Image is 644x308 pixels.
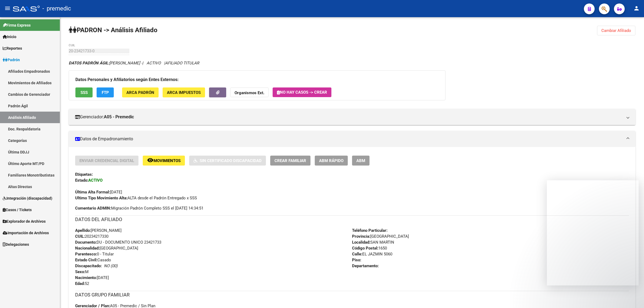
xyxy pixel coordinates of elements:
strong: Discapacitado: [75,263,102,268]
span: M [75,269,89,274]
span: No hay casos -> Crear [277,90,327,95]
span: Importación de Archivos [3,230,49,236]
span: FTP [102,90,109,95]
strong: Nacionalidad: [75,246,100,251]
strong: DATOS PADRÓN ÁGIL: [69,61,109,65]
span: Integración (discapacidad) [3,195,52,201]
button: ABM Rápido [315,156,348,166]
span: ABM [356,158,365,163]
span: 0 - Titular [75,252,114,256]
strong: Provincia: [352,234,370,239]
span: Sin Certificado Discapacidad [200,158,262,163]
span: ALTA desde el Padrón Entregado x SSS [75,196,197,200]
strong: Departamento: [352,263,379,268]
iframe: Intercom live chat mensaje [547,180,639,285]
span: SSS [80,90,88,95]
span: AFILIADO TITULAR [165,61,199,65]
strong: Comentario ADMIN: [75,206,111,211]
button: FTP [97,87,114,97]
strong: Parentesco: [75,252,97,256]
span: 52 [75,281,89,286]
span: SAN MARTIN [352,240,394,245]
span: Delegaciones [3,241,29,247]
strong: Etiquetas: [75,172,93,177]
button: ABM [352,156,369,166]
span: Firma Express [3,22,31,28]
mat-icon: person [633,5,640,12]
mat-panel-title: Gerenciador: [75,114,623,120]
strong: Piso: [352,258,361,262]
span: ARCA Padrón [126,90,154,95]
span: Migración Padrón Completo SSS el [DATE] 14:34:51 [75,205,203,211]
strong: PADRON -> Análisis Afiliado [69,26,158,34]
h3: DATOS GRUPO FAMILIAR [75,291,629,299]
span: ABM Rápido [319,158,343,163]
button: ARCA Impuestos [163,87,205,97]
span: Reportes [3,45,22,51]
button: Crear Familiar [270,156,310,166]
strong: Documento: [75,240,97,245]
span: - premedic [42,3,71,14]
strong: ACTIVO [88,178,103,183]
span: [DATE] [75,275,109,280]
strong: Organismos Ext. [235,90,264,95]
span: [GEOGRAPHIC_DATA] [75,246,138,251]
span: [PERSON_NAME] [75,228,122,233]
mat-expansion-panel-header: Gerenciador:A05 - Premedic [69,109,635,125]
mat-panel-title: Datos de Empadronamiento [75,136,623,142]
span: Casos / Tickets [3,207,32,213]
strong: CUIL: [75,234,85,239]
span: Inicio [3,34,16,40]
i: | ACTIVO | [69,61,199,65]
i: NO (00) [104,263,118,268]
span: 1650 [352,246,387,251]
span: Crear Familiar [275,158,306,163]
mat-expansion-panel-header: Datos de Empadronamiento [69,131,635,147]
button: Organismos Ext. [230,87,269,97]
span: DU - DOCUMENTO UNICO 23421733 [75,240,161,245]
h3: DATOS DEL AFILIADO [75,216,629,223]
strong: Teléfono Particular: [352,228,387,233]
span: [DATE] [75,190,122,195]
span: ARCA Impuestos [167,90,201,95]
strong: Estado Civil: [75,258,97,262]
span: Casado [75,258,111,262]
strong: Calle: [352,252,362,256]
span: 20234217330 [75,234,108,239]
strong: Apellido: [75,228,91,233]
strong: Sexo: [75,269,85,274]
mat-icon: menu [4,5,11,12]
button: ARCA Padrón [122,87,159,97]
span: Enviar Credencial Digital [79,158,134,163]
strong: Última Alta Formal: [75,190,110,195]
button: SSS [75,87,93,97]
button: Movimientos [143,156,185,166]
span: Movimientos [153,158,181,163]
button: Cambiar Afiliado [597,26,635,35]
mat-icon: remove_red_eye [147,157,153,163]
span: [PERSON_NAME] - [69,61,142,65]
strong: A05 - Premedic [104,114,134,120]
span: Padrón [3,57,20,63]
button: No hay casos -> Crear [273,87,331,97]
span: EL JAZMIN 5060 [352,252,392,256]
span: Explorador de Archivos [3,218,46,224]
strong: Ultimo Tipo Movimiento Alta: [75,196,127,200]
strong: Edad: [75,281,85,286]
strong: Localidad: [352,240,370,245]
button: Enviar Credencial Digital [75,156,138,166]
strong: Código Postal: [352,246,378,251]
button: Sin Certificado Discapacidad [189,156,266,166]
strong: Nacimiento: [75,275,97,280]
span: [GEOGRAPHIC_DATA] [352,234,409,239]
h3: Datos Personales y Afiliatorios según Entes Externos: [75,76,439,83]
span: Cambiar Afiliado [601,28,631,33]
strong: Estado: [75,178,88,183]
iframe: Intercom live chat [626,290,639,303]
